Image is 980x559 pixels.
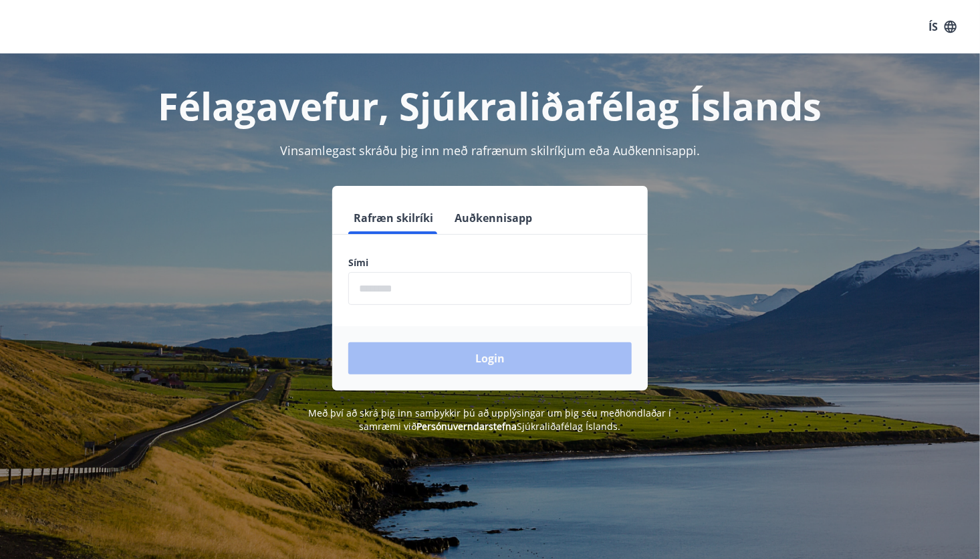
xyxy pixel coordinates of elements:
[348,202,439,234] button: Rafræn skilríki
[449,202,537,234] button: Auðkennisapp
[921,15,964,39] button: ÍS
[309,407,672,433] span: Með því að skrá þig inn samþykkir þú að upplýsingar um þig séu meðhöndlaðar í samræmi við Sjúkral...
[25,80,955,131] h1: Félagavefur, Sjúkraliðafélag Íslands
[348,256,632,269] label: Sími
[417,420,517,433] a: Persónuverndarstefna
[280,142,700,158] span: Vinsamlegast skráðu þig inn með rafrænum skilríkjum eða Auðkennisappi.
